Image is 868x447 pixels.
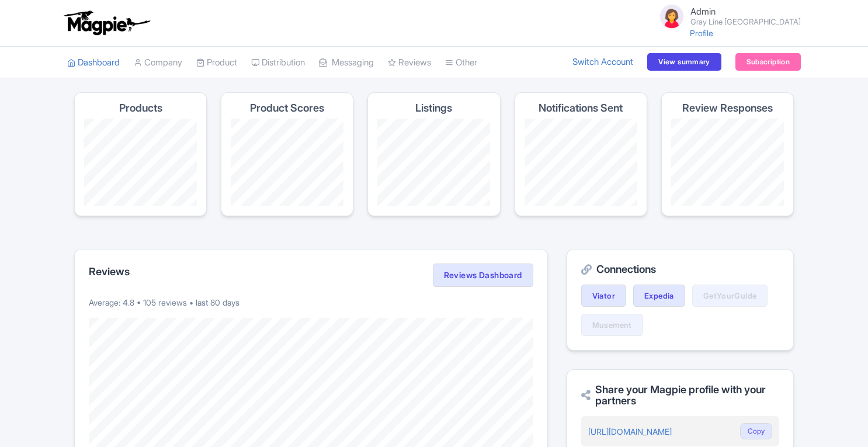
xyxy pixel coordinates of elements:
[61,10,152,36] img: logo-ab69f6fb50320c5b225c76a69d11143b.png
[388,47,431,79] a: Reviews
[690,28,713,38] a: Profile
[572,56,633,69] a: Switch Account
[682,102,773,114] h4: Review Responses
[415,102,452,114] h4: Listings
[740,423,772,439] button: Copy
[581,285,626,307] a: Viator
[539,102,623,114] h4: Notifications Sent
[581,384,779,407] h2: Share your Magpie profile with your partners
[633,285,685,307] a: Expedia
[251,47,305,79] a: Distribution
[658,2,686,30] img: avatar_key_member-9c1dde93af8b07d7383eb8b5fb890c87.png
[134,47,182,79] a: Company
[196,47,237,79] a: Product
[588,427,672,436] a: [URL][DOMAIN_NAME]
[651,2,801,30] a: Admin Gray Line [GEOGRAPHIC_DATA]
[692,285,768,307] a: GetYourGuide
[89,296,533,309] p: Average: 4.8 • 105 reviews • last 80 days
[690,18,801,26] small: Gray Line [GEOGRAPHIC_DATA]
[647,53,721,71] a: View summary
[581,264,779,275] h2: Connections
[445,47,477,79] a: Other
[690,6,716,17] span: Admin
[119,102,162,114] h4: Products
[581,314,643,336] a: Musement
[319,47,374,79] a: Messaging
[89,266,130,278] h2: Reviews
[735,53,801,71] a: Subscription
[67,47,120,79] a: Dashboard
[250,102,324,114] h4: Product Scores
[433,264,533,287] a: Reviews Dashboard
